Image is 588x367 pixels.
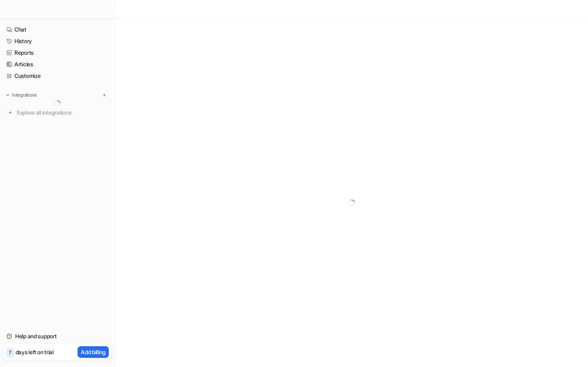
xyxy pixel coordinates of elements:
p: days left on trial [16,348,54,356]
a: Chat [3,24,112,35]
img: expand menu [5,92,10,98]
p: Add billing [81,348,106,356]
button: Add billing [78,346,109,358]
p: 7 [9,349,11,356]
a: Customize [3,70,112,81]
a: Help and support [3,331,112,342]
a: Explore all integrations [3,107,112,118]
a: History [3,36,112,47]
p: Integrations [12,92,37,98]
a: Reports [3,47,112,58]
img: menu_add.svg [102,92,107,98]
span: Explore all integrations [17,106,108,119]
a: Articles [3,59,112,70]
img: explore all integrations [6,109,14,117]
button: Integrations [3,91,39,99]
